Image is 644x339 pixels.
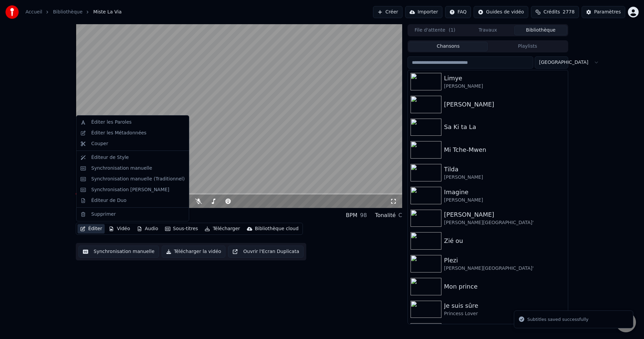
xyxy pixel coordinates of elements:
[488,42,567,51] button: Playlists
[346,211,357,219] div: BPM
[527,316,588,323] div: Subtitles saved successfully
[444,174,565,181] div: [PERSON_NAME]
[444,165,565,174] div: Tilda
[444,310,565,317] div: Princess Lover
[444,100,565,109] div: [PERSON_NAME]
[91,165,152,172] div: Synchronisation manuelle
[444,301,565,310] div: Je suis sûre
[444,210,565,219] div: [PERSON_NAME]
[474,6,528,18] button: Guides de vidéo
[53,9,83,15] a: Bibliothèque
[444,256,565,265] div: Plezi
[409,42,488,51] button: Chansons
[444,236,565,246] div: Zié ou
[444,282,565,291] div: Mon prince
[162,224,201,234] button: Sous-titres
[398,211,402,219] div: C
[77,224,105,234] button: Éditer
[5,5,19,19] img: youka
[91,140,108,147] div: Couper
[91,186,169,193] div: Synchronisation [PERSON_NAME]
[449,27,455,34] span: ( 1 )
[444,187,565,197] div: Imagine
[134,224,161,234] button: Audio
[444,219,565,226] div: [PERSON_NAME][GEOGRAPHIC_DATA]'
[444,145,565,155] div: Mi Tche-Mwen
[462,26,515,35] button: Travaux
[514,26,567,35] button: Bibliothèque
[91,154,129,161] div: Éditeur de Style
[78,246,159,258] button: Synchronisation manuelle
[228,246,304,258] button: Ouvrir l'Ecran Duplicata
[91,211,116,218] div: Supprimer
[162,246,226,258] button: Télécharger la vidéo
[375,211,396,219] div: Tonalité
[444,83,565,90] div: [PERSON_NAME]
[444,122,565,132] div: Sa Ki ta La
[91,197,126,204] div: Éditeur de Duo
[91,130,147,136] div: Éditer les Métadonnées
[76,211,116,220] div: Miste La Via
[445,6,471,18] button: FAQ
[444,197,565,204] div: [PERSON_NAME]
[25,9,42,15] a: Accueil
[360,211,367,219] div: 98
[539,59,588,66] span: [GEOGRAPHIC_DATA]
[255,225,299,232] div: Bibliothèque cloud
[93,9,121,15] span: Miste La Via
[444,74,565,83] div: Limye
[106,224,132,234] button: Vidéo
[594,9,621,15] div: Paramètres
[202,224,243,234] button: Télécharger
[25,9,121,15] nav: breadcrumb
[582,6,625,18] button: Paramètres
[563,9,575,15] span: 2778
[405,6,442,18] button: Importer
[409,26,462,35] button: File d'attente
[444,265,565,272] div: [PERSON_NAME][GEOGRAPHIC_DATA]'
[531,6,579,18] button: Crédits2778
[373,6,402,18] button: Créer
[543,9,560,15] span: Crédits
[91,176,185,182] div: Synchronisation manuelle (Traditionnel)
[91,119,131,126] div: Éditer les Paroles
